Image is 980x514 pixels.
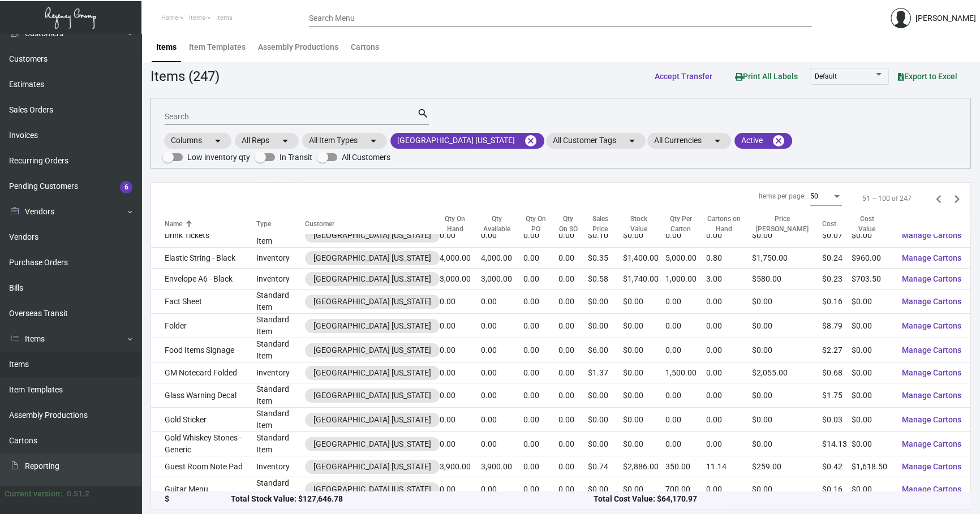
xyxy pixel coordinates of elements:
td: 0.00 [558,408,587,432]
div: Qty On Hand [440,214,471,235]
mat-icon: arrow_drop_down [278,134,292,148]
td: 0.00 [558,269,587,290]
mat-select: Items per page: [810,193,842,201]
td: $2,886.00 [623,456,665,477]
td: $0.00 [623,314,665,338]
td: Drink Tickets [151,223,256,248]
div: [GEOGRAPHIC_DATA] [US_STATE] [313,320,431,332]
td: Standard Item [256,290,305,314]
td: $2,055.00 [752,362,822,383]
td: 0.00 [481,290,523,314]
td: $1,400.00 [623,248,665,269]
td: 0.00 [706,477,752,502]
td: 0.00 [706,383,752,408]
td: $0.00 [752,338,822,362]
td: 1,500.00 [665,362,706,383]
td: 1,000.00 [665,269,706,290]
th: Customer [305,214,440,235]
div: Stock Value [623,214,655,235]
td: $0.00 [623,290,665,314]
td: Inventory [256,269,305,290]
td: $0.00 [752,290,822,314]
td: 0.00 [523,432,559,456]
td: $2.27 [822,338,852,362]
span: Manage Cartons [902,391,961,400]
button: Accept Transfer [646,66,721,87]
td: 0.00 [706,338,752,362]
td: $0.00 [623,362,665,383]
td: 0.00 [523,408,559,432]
td: 350.00 [665,456,706,477]
td: $0.00 [852,477,893,502]
button: Manage Cartons [893,316,970,336]
td: 0.00 [558,338,587,362]
td: Guest Room Note Pad [151,456,256,477]
span: Manage Cartons [902,439,961,448]
div: 0.51.2 [67,488,89,500]
div: Total Stock Value: $127,646.78 [231,494,594,506]
td: $0.58 [588,269,623,290]
button: Print All Labels [726,66,807,87]
td: $580.00 [752,269,822,290]
td: 3,900.00 [440,456,481,477]
td: $0.00 [588,314,623,338]
td: $0.00 [623,338,665,362]
td: $1.37 [588,362,623,383]
div: Stock Value [623,214,665,235]
div: Sales Price [588,214,623,235]
div: Qty On SO [558,214,587,235]
td: $0.00 [588,383,623,408]
img: admin@bootstrapmaster.com [891,8,911,28]
td: $0.07 [822,223,852,248]
td: $0.00 [752,223,822,248]
td: 11.14 [706,456,752,477]
td: $0.00 [623,223,665,248]
td: Elastic String - Black [151,248,256,269]
td: 0.00 [440,383,481,408]
span: Manage Cartons [902,321,961,330]
td: $0.00 [852,223,893,248]
div: [GEOGRAPHIC_DATA] [US_STATE] [313,296,431,308]
td: 0.00 [558,248,587,269]
div: Total Cost Value: $64,170.97 [594,494,957,506]
div: [GEOGRAPHIC_DATA] [US_STATE] [313,344,431,356]
div: [GEOGRAPHIC_DATA] [US_STATE] [313,483,431,495]
div: [GEOGRAPHIC_DATA] [US_STATE] [313,230,431,241]
td: 0.00 [440,290,481,314]
button: Manage Cartons [893,248,970,268]
td: $960.00 [852,248,893,269]
span: Manage Cartons [902,253,961,262]
td: 0.00 [481,383,523,408]
button: Manage Cartons [893,456,970,477]
td: 0.00 [523,223,559,248]
td: Fact Sheet [151,290,256,314]
div: Items per page: [759,191,806,201]
td: 0.00 [558,456,587,477]
td: Food Items Signage [151,338,256,362]
td: $0.10 [588,223,623,248]
button: Manage Cartons [893,225,970,245]
td: 0.00 [440,338,481,362]
span: All Customers [342,150,390,164]
td: $0.00 [752,383,822,408]
td: $0.00 [852,432,893,456]
td: 0.00 [481,477,523,502]
td: $0.00 [852,314,893,338]
mat-icon: search [417,107,429,120]
td: 0.00 [665,432,706,456]
mat-icon: cancel [524,134,538,148]
button: Manage Cartons [893,340,970,360]
td: 0.00 [523,456,559,477]
mat-chip: [GEOGRAPHIC_DATA] [US_STATE] [390,133,544,149]
div: Cost [822,219,836,230]
td: 0.00 [558,383,587,408]
button: Manage Cartons [893,479,970,499]
div: Qty On PO [523,214,559,235]
td: 0.00 [665,383,706,408]
span: In Transit [280,150,312,164]
button: Manage Cartons [893,385,970,405]
td: 0.00 [706,314,752,338]
td: $0.42 [822,456,852,477]
div: Assembly Productions [258,41,338,53]
div: [GEOGRAPHIC_DATA] [US_STATE] [313,252,431,264]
